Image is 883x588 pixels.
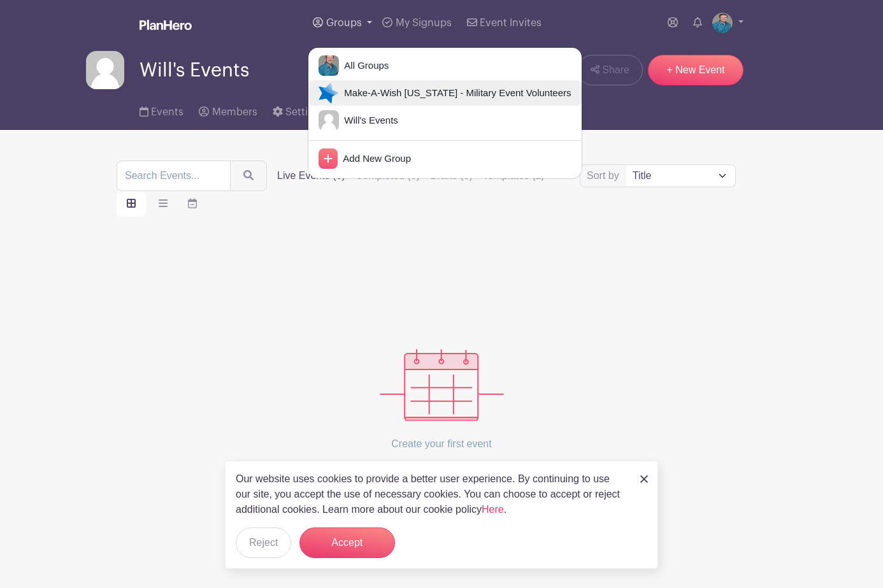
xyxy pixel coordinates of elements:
a: All Groups [308,53,581,78]
span: Add New Group [338,152,411,166]
span: Share [602,62,629,78]
div: Groups [308,47,582,179]
img: default-ce2991bfa6775e67f084385cd625a349d9dcbb7a52a09fb2fda1e96e2d18dcdb.png [86,51,124,89]
img: default-ce2991bfa6775e67f084385cd625a349d9dcbb7a52a09fb2fda1e96e2d18dcdb.png [319,110,339,131]
span: All Groups [339,59,389,73]
a: Here [482,504,504,515]
span: Event Invites [480,18,542,28]
img: will_phelps-312x214.jpg [319,55,339,76]
p: Create your first event [380,421,504,467]
a: Share [577,55,643,85]
span: My Signups [396,18,452,28]
img: will_phelps-312x214.jpg [712,13,733,33]
span: Settings [285,107,326,117]
img: 18-blue-star-png-image.png [319,83,339,103]
a: Events [140,89,183,130]
span: Members [212,107,257,117]
span: Will's Events [140,60,249,81]
a: Add New Group [308,146,581,171]
p: Our website uses cookies to provide a better user experience. By continuing to use our site, you ... [236,471,627,517]
a: Make-A-Wish [US_STATE] - Military Event Volunteers [308,80,581,106]
label: Live Events (0) [277,168,345,183]
span: Will's Events [339,113,398,128]
div: order and view [117,191,207,217]
span: Groups [326,18,362,28]
img: events_empty-56550af544ae17c43cc50f3ebafa394433d06d5f1891c01edc4b5d1d59cfda54.svg [380,349,504,421]
span: Events [151,107,183,117]
label: Sort by [587,168,623,183]
img: close_button-5f87c8562297e5c2d7936805f587ecaba9071eb48480494691a3f1689db116b3.svg [640,475,648,483]
a: Settings [273,89,326,130]
button: Accept [299,527,395,558]
div: filters [277,168,545,183]
a: Will's Events [308,108,581,133]
a: + New Event [648,55,743,85]
a: Members [199,89,257,130]
span: Make-A-Wish [US_STATE] - Military Event Volunteers [339,86,571,101]
img: logo_white-6c42ec7e38ccf1d336a20a19083b03d10ae64f83f12c07503d8b9e83406b4c7d.svg [140,20,192,30]
input: Search Events... [117,161,231,191]
button: Reject [236,527,291,558]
